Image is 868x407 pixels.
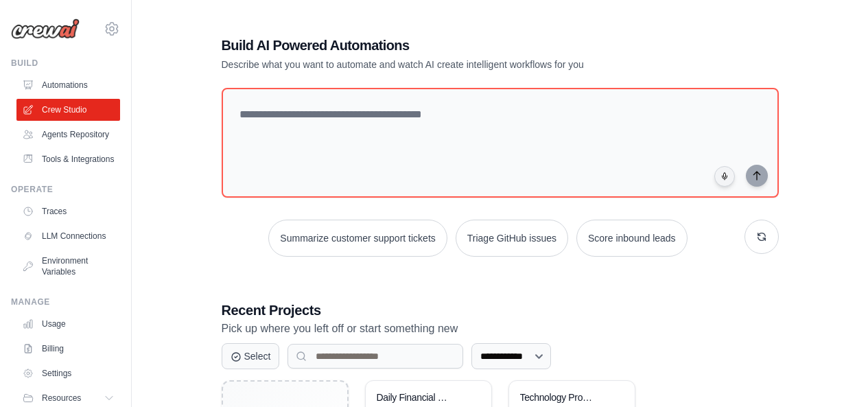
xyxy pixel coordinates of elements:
[222,343,280,369] button: Select
[11,184,120,195] div: Operate
[222,320,779,338] p: Pick up where you left off or start something new
[16,338,120,360] a: Billing
[11,296,120,307] div: Manage
[11,19,80,39] img: Logo
[16,74,120,96] a: Automations
[42,393,81,404] span: Resources
[16,362,120,384] a: Settings
[268,220,447,257] button: Summarize customer support tickets
[222,58,683,71] p: Describe what you want to automate and watch AI create intelligent workflows for you
[714,166,735,187] button: Click to speak your automation idea
[576,220,688,257] button: Score inbound leads
[377,392,460,404] div: Daily Financial Newsletter Generator
[744,220,779,254] button: Get new suggestions
[520,392,603,404] div: Technology Product Research Automation
[16,200,120,222] a: Traces
[16,148,120,170] a: Tools & Integrations
[16,124,120,146] a: Agents Repository
[16,99,120,121] a: Crew Studio
[456,220,568,257] button: Triage GitHub issues
[222,301,779,320] h3: Recent Projects
[16,250,120,283] a: Environment Variables
[222,36,683,55] h1: Build AI Powered Automations
[16,313,120,335] a: Usage
[16,225,120,247] a: LLM Connections
[11,58,120,69] div: Build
